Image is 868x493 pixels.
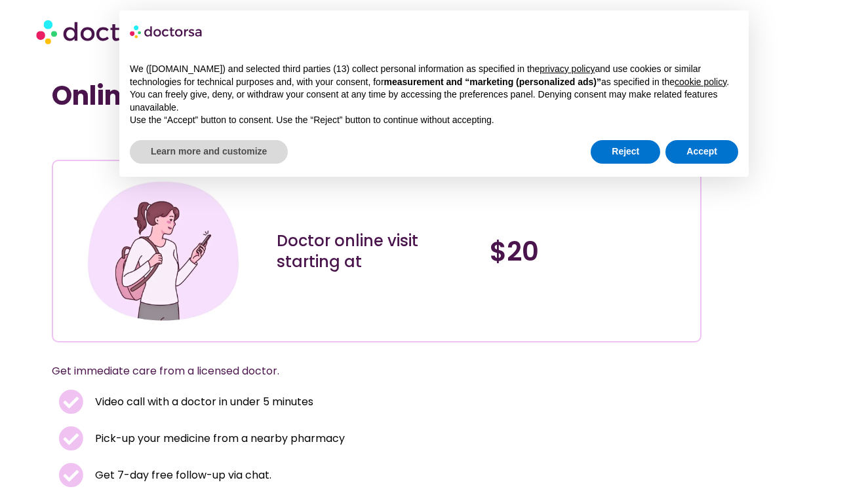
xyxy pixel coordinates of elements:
h4: $20 [490,236,690,267]
p: You can freely give, deny, or withdraw your consent at any time by accessing the preferences pane... [130,88,738,114]
img: Illustration depicting a young woman in a casual outfit, engaged with her smartphone. She has a p... [83,171,243,331]
button: Learn more and customize [130,140,288,164]
span: Pick-up your medicine from a nearby pharmacy [92,429,345,448]
img: logo [130,21,203,42]
a: cookie policy [675,77,726,87]
p: Get immediate care from a licensed doctor. [52,362,669,380]
p: We ([DOMAIN_NAME]) and selected third parties (13) collect personal information as specified in t... [130,63,738,88]
span: Get 7-day free follow-up via chat. [92,466,271,484]
p: Use the “Accept” button to consent. Use the “Reject” button to continue without accepting. [130,114,738,127]
h1: Online Doctor Price List [52,80,701,111]
span: Video call with a doctor in under 5 minutes [92,393,313,411]
button: Reject [591,140,660,164]
div: Doctor online visit starting at [277,230,477,272]
iframe: Customer reviews powered by Trustpilot [58,131,255,147]
button: Accept [665,140,738,164]
strong: measurement and “marketing (personalized ads)” [384,77,601,87]
a: privacy policy [540,64,595,74]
